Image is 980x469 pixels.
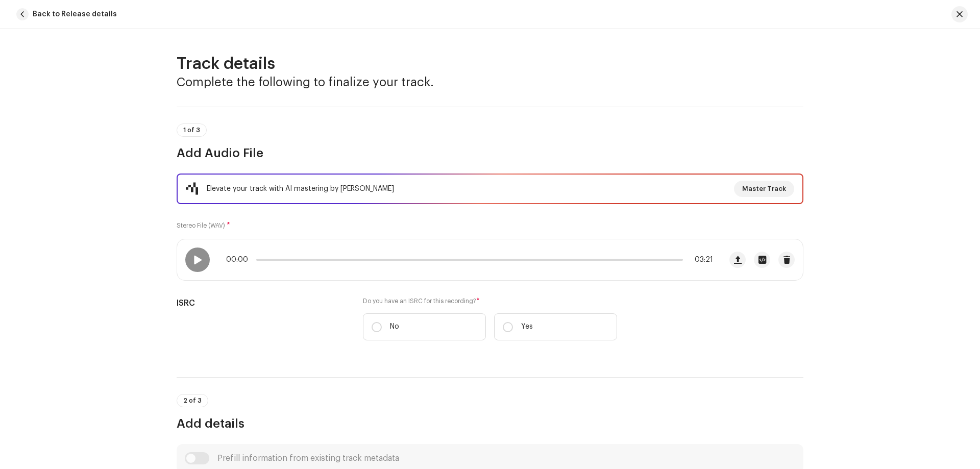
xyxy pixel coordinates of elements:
[177,297,347,309] h5: ISRC
[390,322,399,332] p: No
[183,127,200,133] span: 1 of 3
[177,145,803,161] h3: Add Audio File
[177,223,225,229] small: Stereo File (WAV)
[177,54,803,74] h2: Track details
[177,74,803,90] h3: Complete the following to finalize your track.
[742,179,786,199] span: Master Track
[521,322,533,332] p: Yes
[177,415,803,432] h3: Add details
[734,181,794,197] button: Master Track
[207,183,394,195] div: Elevate your track with AI mastering by [PERSON_NAME]
[363,297,617,305] label: Do you have an ISRC for this recording?
[226,256,252,264] span: 00:00
[687,256,713,264] span: 03:21
[183,398,202,404] span: 2 of 3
